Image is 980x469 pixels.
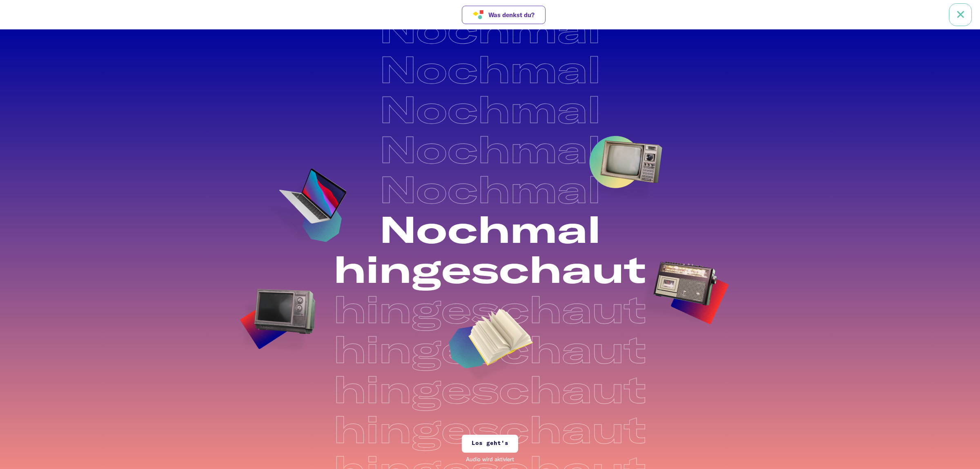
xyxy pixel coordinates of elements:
[334,260,646,300] h2: hingeschaut
[462,405,518,423] button: Los geht's
[472,410,508,418] span: Los geht's
[334,180,646,260] h1: Nochmal hingeschaut
[334,300,646,340] h2: hingeschaut
[334,140,646,180] h2: Nochmal
[334,60,646,100] h2: Nochmal
[334,420,646,460] h2: hingeschaut
[334,100,646,140] h2: Nochmal
[466,427,514,435] p: Audio wird aktiviert
[334,20,646,60] h2: Nochmal
[949,3,972,26] a: Zurück
[488,11,535,18] span: Was denkst du?
[334,380,646,420] h2: hingeschaut
[334,340,646,380] h2: hingeschaut
[462,6,546,24] button: Infos zum Spiel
